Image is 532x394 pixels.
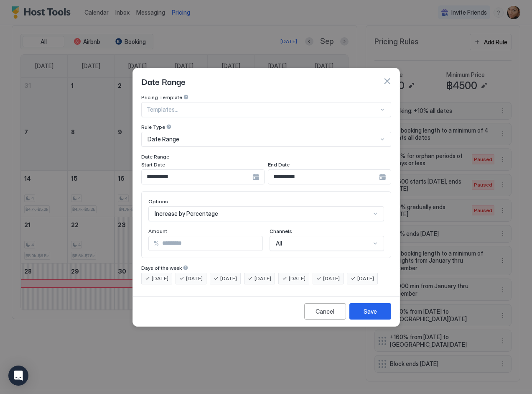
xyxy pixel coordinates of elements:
span: End Date [268,161,290,168]
div: Open Intercom Messenger [8,366,28,386]
span: Days of the week [141,265,182,271]
span: [DATE] [255,275,271,282]
button: Cancel [304,303,346,320]
input: Input Field [268,170,379,184]
span: [DATE] [186,275,203,282]
span: Channels [270,228,292,234]
span: [DATE] [323,275,340,282]
span: [DATE] [152,275,168,282]
span: Amount [148,228,167,234]
span: Date Range [148,136,179,143]
input: Input Field [159,236,262,251]
span: Rule Type [141,124,165,130]
span: [DATE] [220,275,237,282]
span: % [154,240,159,247]
div: Save [364,307,377,316]
button: Save [349,303,391,320]
span: [DATE] [289,275,305,282]
input: Input Field [142,170,252,184]
span: Options [148,198,168,205]
span: All [276,240,282,247]
span: Pricing Template [141,94,182,100]
span: Increase by Percentage [155,210,218,217]
span: Start Date [141,161,165,168]
span: [DATE] [357,275,374,282]
div: Cancel [316,307,334,316]
span: Date Range [141,154,169,160]
span: Date Range [141,75,186,87]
